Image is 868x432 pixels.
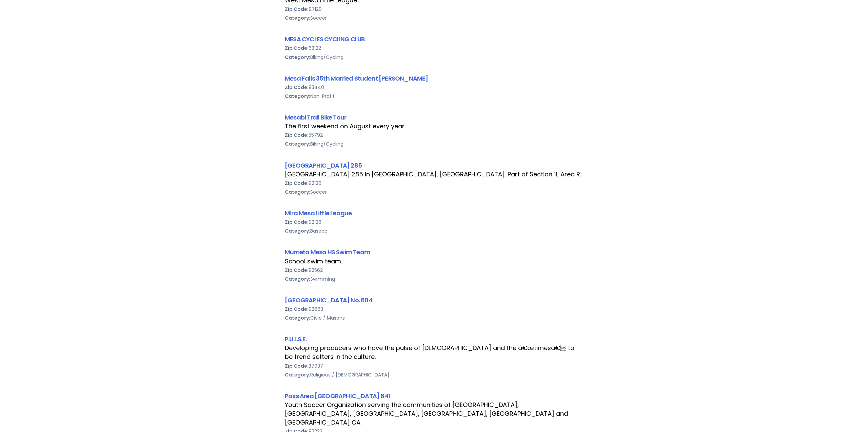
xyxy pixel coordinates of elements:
[285,15,310,21] b: Category:
[285,335,307,343] a: P.U.L.S.E.
[285,83,583,92] div: 83440
[285,122,583,131] div: The first weekend on August every year.
[285,139,583,148] div: Biking/Cycling
[285,179,583,188] div: 92126
[285,209,352,217] a: Mira Mesa Little League
[285,113,346,122] a: Mesabi Trail Bike Tour
[285,180,309,187] b: Zip Code:
[285,84,309,91] b: Zip Code:
[285,132,309,138] b: Zip Code:
[285,6,309,13] b: Zip Code:
[285,161,583,170] div: [GEOGRAPHIC_DATA] 285
[285,362,583,370] div: 37037
[285,53,583,62] div: Biking/Cycling
[285,161,362,170] a: [GEOGRAPHIC_DATA] 285
[285,266,583,275] div: 92562
[285,188,583,196] div: Soccer
[285,228,310,234] b: Category:
[285,44,583,52] div: 63122
[285,209,583,218] div: Mira Mesa Little League
[285,247,583,257] div: Murrieta Mesa HS Swim Team
[285,92,583,101] div: Non-Profit
[285,276,310,282] b: Category:
[285,74,583,83] div: Mesa Falls 35th Married Student [PERSON_NAME]
[285,141,310,147] b: Category:
[285,35,365,43] a: MESA CYCLES CYCLING CLUB
[285,218,583,226] div: 92126
[285,5,583,14] div: 87120
[285,275,583,283] div: Swimming
[285,370,583,379] div: Religious / [DEMOGRAPHIC_DATA]
[285,257,583,266] div: School swim team.
[285,170,583,179] div: [GEOGRAPHIC_DATA] 285 in [GEOGRAPHIC_DATA], [GEOGRAPHIC_DATA]. Part of Section 11, Area R.
[285,219,309,225] b: Zip Code:
[285,14,583,22] div: Soccer
[285,248,370,256] a: Murrieta Mesa HS Swim Team
[285,334,583,344] div: P.U.L.S.E.
[285,113,583,122] div: Mesabi Trail Bike Tour
[285,267,309,274] b: Zip Code:
[285,314,583,322] div: Civic / Masons
[285,315,310,321] b: Category:
[285,45,309,51] b: Zip Code:
[285,189,310,195] b: Category:
[285,306,309,312] b: Zip Code:
[285,226,583,235] div: Baseball
[285,392,390,400] a: Pass Area [GEOGRAPHIC_DATA] 641
[285,131,583,139] div: 55792
[285,296,372,304] a: [GEOGRAPHIC_DATA] No. 604
[285,363,309,369] b: Zip Code:
[285,371,310,378] b: Category:
[285,54,310,61] b: Category:
[285,391,583,401] div: Pass Area [GEOGRAPHIC_DATA] 641
[285,74,428,83] a: Mesa Falls 35th Married Student [PERSON_NAME]
[285,305,583,314] div: 92663
[285,35,583,44] div: MESA CYCLES CYCLING CLUB
[285,93,310,100] b: Category:
[285,401,583,427] div: Youth Soccer Organization serving the communities of [GEOGRAPHIC_DATA], [GEOGRAPHIC_DATA], [GEOGR...
[285,344,583,361] div: Developing producers who have the pulse of [DEMOGRAPHIC_DATA] and the â€œtimesâ€ to be trend set...
[285,296,583,305] div: [GEOGRAPHIC_DATA] No. 604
